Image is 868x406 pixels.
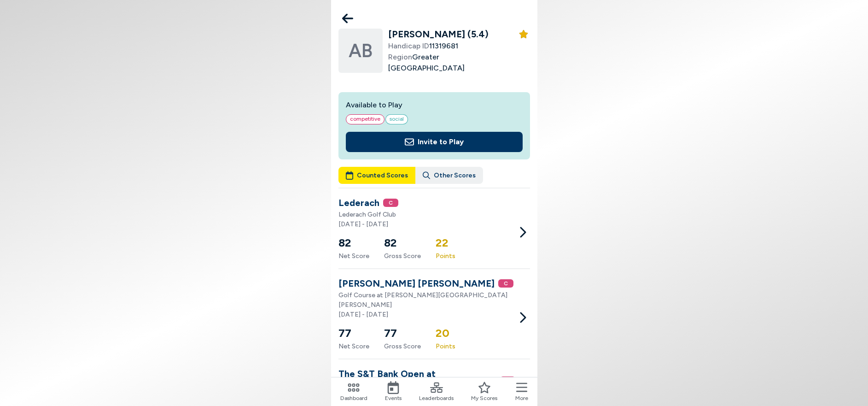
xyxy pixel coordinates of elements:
span: C [383,199,398,207]
span: Events [385,394,402,402]
span: Region [388,53,412,61]
h5: 82 [338,235,369,251]
h3: Lederach [338,196,379,210]
a: Leaderboards [419,381,454,402]
span: Dashboard [340,394,367,402]
a: Dashboard [340,381,367,402]
h5: 20 [436,325,455,341]
h5: 82 [384,235,421,251]
span: Handicap ID [388,41,429,50]
a: [PERSON_NAME] [PERSON_NAME]CGolf Course at [PERSON_NAME][GEOGRAPHIC_DATA][PERSON_NAME][DATE] - [D... [338,277,530,359]
span: More [515,394,528,402]
span: My Scores [471,394,497,402]
span: C [498,279,513,288]
a: My Scores [471,381,497,402]
h5: 77 [338,325,369,341]
p: [DATE] - [DATE] [338,219,515,229]
span: 11319681 [388,41,517,52]
span: competitive [346,114,384,124]
button: Counted Scores [338,167,415,184]
span: Net Score [338,341,369,351]
a: Events [385,381,402,402]
button: Invite to Play [346,132,523,152]
span: Greater [GEOGRAPHIC_DATA] [388,52,517,74]
p: Lederach Golf Club [338,210,515,219]
h3: The S&T Bank Open at [GEOGRAPHIC_DATA] [338,367,496,394]
p: Golf Course at [PERSON_NAME][GEOGRAPHIC_DATA][PERSON_NAME] [338,290,515,310]
span: Gross Score [384,341,421,351]
span: Points [436,251,455,261]
h5: 77 [384,325,421,341]
h2: Available to Play [346,100,523,111]
span: Net Score [338,251,369,261]
span: Points [436,341,455,351]
span: Leaderboards [419,394,454,402]
h3: [PERSON_NAME] [PERSON_NAME] [338,277,495,290]
span: AB [349,37,373,65]
span: Gross Score [384,251,421,261]
a: LederachCLederach Golf Club[DATE] - [DATE]82Net Score82Gross Score22Points [338,196,530,268]
h5: 22 [436,235,455,251]
p: [DATE] - [DATE] [338,310,515,319]
button: Other Scores [415,167,483,184]
span: social [385,114,408,124]
span: C [500,377,515,385]
h2: [PERSON_NAME] (5.4) [388,28,517,41]
button: More [515,381,528,402]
